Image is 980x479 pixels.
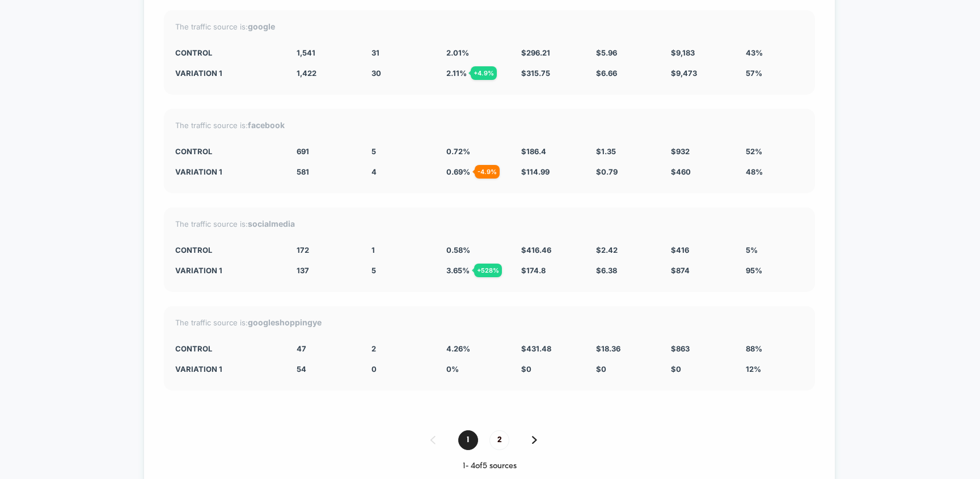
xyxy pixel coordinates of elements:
img: pagination forward [532,436,537,444]
div: Variation 1 [175,364,280,374]
span: $ 114.99 [521,167,550,176]
span: 691 [297,147,309,156]
span: $ 6.66 [596,69,617,78]
div: - 4.9 % [475,165,500,179]
div: The traffic source is: [175,219,804,228]
div: + 528 % [474,264,502,277]
span: $ 874 [671,266,690,275]
div: 95% [746,266,804,275]
span: 581 [297,167,309,176]
span: 3.65 % [446,266,470,275]
span: $ 416 [671,245,689,255]
span: $ 0 [596,364,606,374]
div: CONTROL [175,147,280,156]
span: $ 0 [521,364,531,374]
div: Variation 1 [175,69,280,78]
span: 137 [297,266,309,275]
span: 172 [297,245,309,255]
span: 47 [297,344,306,353]
div: 5% [746,245,804,255]
span: 2.11 % [446,69,467,78]
div: 43% [746,48,804,57]
span: $ 18.36 [596,344,620,353]
span: 0.58 % [446,245,470,255]
span: 54 [297,364,306,374]
span: 0 % [446,364,459,374]
div: 57% [746,69,804,78]
span: 4 [371,167,377,176]
span: 0.72 % [446,147,470,156]
span: $ 5.96 [596,48,617,57]
span: $ 9,473 [671,69,697,78]
span: $ 296.21 [521,48,550,57]
span: 0 [371,364,377,374]
span: $ 315.75 [521,69,550,78]
div: 48% [746,167,804,176]
span: 2 [371,344,376,353]
span: 1 [371,245,375,255]
span: $ 174.8 [521,266,546,275]
span: 5 [371,266,376,275]
div: The traffic source is: [175,317,804,327]
div: The traffic source is: [175,120,804,130]
span: $ 416.46 [521,245,551,255]
span: $ 1.35 [596,147,616,156]
strong: google [248,22,275,31]
span: 2 [489,430,509,450]
span: $ 431.48 [521,344,551,353]
span: $ 0 [671,364,681,374]
span: $ 2.42 [596,245,618,255]
div: The traffic source is: [175,22,804,31]
div: + 4.9 % [471,66,497,80]
div: CONTROL [175,245,280,255]
span: $ 0.79 [596,167,618,176]
span: 0.69 % [446,167,470,176]
span: $ 460 [671,167,691,176]
strong: facebook [248,120,285,130]
span: 1 [458,430,478,450]
strong: socialmedia [248,219,295,228]
div: 12% [746,364,804,374]
span: $ 186.4 [521,147,546,156]
strong: googleshoppingye [248,317,322,327]
span: 5 [371,147,376,156]
span: 4.26 % [446,344,470,353]
div: Variation 1 [175,167,280,176]
div: 88% [746,344,804,353]
div: CONTROL [175,48,280,57]
span: $ 863 [671,344,690,353]
span: 31 [371,48,379,57]
span: $ 6.38 [596,266,617,275]
span: 30 [371,69,381,78]
div: Variation 1 [175,266,280,275]
div: CONTROL [175,344,280,353]
span: 1,422 [297,69,316,78]
span: $ 9,183 [671,48,695,57]
span: 2.01 % [446,48,469,57]
div: 52% [746,147,804,156]
div: 1 - 4 of 5 sources [164,461,815,471]
span: 1,541 [297,48,315,57]
span: $ 932 [671,147,690,156]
